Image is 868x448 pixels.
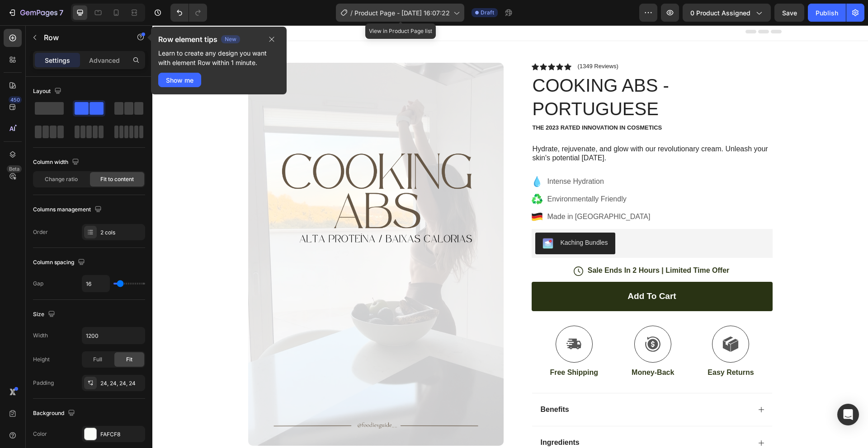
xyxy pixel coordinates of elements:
p: Advanced [89,56,120,65]
div: Kaching Bundles [408,213,456,222]
span: / [350,8,353,18]
p: Intense Hydration [395,151,498,162]
button: Publish [808,4,846,22]
button: Save [774,4,804,22]
div: Columns management [33,204,104,216]
p: Free Shipping [397,343,446,352]
div: Column width [33,156,81,168]
p: Benefits [388,380,417,389]
div: 450 [9,96,22,103]
div: Padding [33,379,54,387]
p: (1349 Reviews) [425,37,466,45]
div: Publish [816,8,838,18]
button: Kaching Bundles [383,207,463,229]
div: Size [33,308,57,321]
div: Layout [33,85,63,98]
p: Easy Returns [555,343,601,352]
span: Fit to content [100,175,134,183]
div: Color [33,430,47,438]
div: Undo/Redo [170,4,207,22]
span: Save [782,9,797,17]
p: Money-Back [479,343,522,352]
span: 0 product assigned [690,8,750,18]
div: Column spacing [33,257,87,269]
div: Add to cart [475,266,524,277]
h1: COOKING ABS - PORTUGUESE [379,47,620,96]
span: Draft [481,9,494,17]
span: Fit [126,355,132,364]
div: 2 cols [100,229,143,237]
p: Row [44,32,121,43]
button: 0 product assigned [683,4,771,22]
p: Ingredients [388,413,427,422]
p: The 2023 Rated Innovation in Cosmetics [380,99,619,107]
div: 24, 24, 24, 24 [100,379,143,387]
div: Open Intercom Messenger [837,404,859,425]
input: Auto [82,275,109,292]
p: Hydrate, rejuvenate, and glow with our revolutionary cream. Unleash your skin's potential [DATE]. [380,119,619,138]
div: FAFCF8 [100,430,143,439]
div: Background [33,407,77,420]
div: Width [33,331,48,340]
span: Product Page - [DATE] 16:07:22 [354,8,450,18]
div: Height [33,355,50,364]
div: Order [33,228,48,236]
input: Auto [82,327,145,344]
iframe: Design area [152,25,868,448]
span: Change ratio [45,175,78,183]
p: Settings [45,56,70,65]
div: Beta [7,165,22,173]
p: 7 [59,7,63,18]
img: KachingBundles.png [390,213,401,224]
button: Add to cart [379,257,620,286]
button: 7 [4,4,67,22]
span: Full [93,355,102,364]
p: Environmentally Friendly [395,168,498,179]
p: Sale Ends In 2 Hours | Limited Time Offer [435,241,577,250]
p: Made in [GEOGRAPHIC_DATA] [395,186,498,197]
div: Gap [33,280,43,288]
